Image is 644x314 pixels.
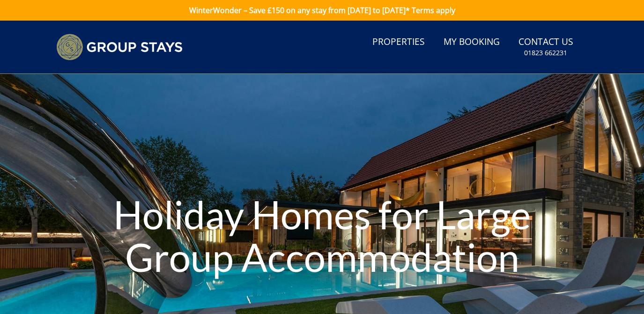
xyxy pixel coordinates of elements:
h1: Holiday Homes for Large Group Accommodation [96,175,548,298]
a: My Booking [440,32,503,53]
small: 01823 662231 [524,48,567,58]
a: Properties [369,32,429,53]
a: Contact Us01823 662231 [515,32,577,62]
img: Group Stays [56,34,183,60]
